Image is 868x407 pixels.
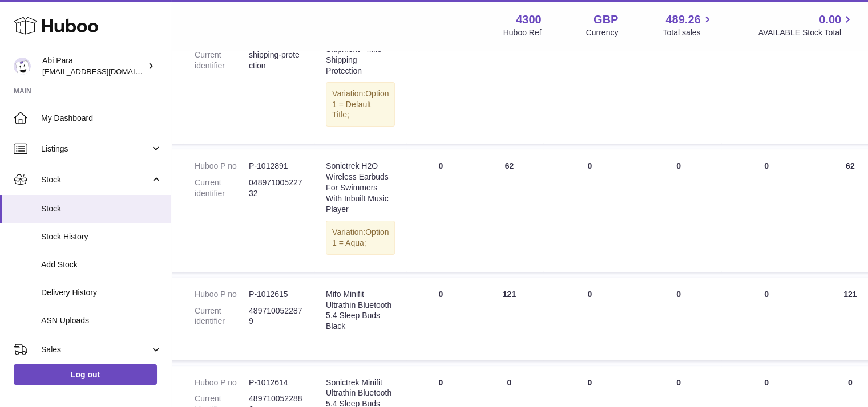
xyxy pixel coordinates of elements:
[543,22,636,144] td: 0
[42,55,145,77] div: Abi Para
[326,221,395,255] div: Variation:
[326,33,395,76] div: Protect Your Shipment - Mifo Shipping Protection
[195,289,249,300] dt: Huboo P no
[636,149,721,271] td: 0
[406,278,475,360] td: 0
[195,50,249,71] dt: Current identifier
[406,22,475,144] td: 0
[41,203,162,214] span: Stock
[332,227,389,247] span: Option 1 = Aqua;
[636,22,721,144] td: 0
[406,149,475,271] td: 0
[41,344,150,355] span: Sales
[195,377,249,388] dt: Huboo P no
[41,231,162,242] span: Stock History
[41,287,162,298] span: Delivery History
[475,278,543,360] td: 121
[249,289,303,300] dd: P-1012615
[41,174,150,185] span: Stock
[503,27,542,38] div: Huboo Ref
[758,27,854,38] span: AVAILABLE Stock Total
[663,27,713,38] span: Total sales
[195,306,249,327] dt: Current identifier
[14,58,31,75] img: Abi@mifo.co.uk
[332,89,389,120] span: Option 1 = Default Title;
[249,177,303,199] dd: 04897100522732
[516,12,542,27] strong: 4300
[249,377,303,388] dd: P-1012614
[758,12,854,38] a: 0.00 AVAILABLE Stock Total
[665,12,700,27] span: 489.26
[594,12,618,27] strong: GBP
[764,378,769,387] span: 0
[249,50,303,71] dd: shipping-protection
[543,149,636,271] td: 0
[41,144,150,154] span: Listings
[586,27,619,38] div: Currency
[41,113,162,124] span: My Dashboard
[326,82,395,127] div: Variation:
[41,259,162,270] span: Add Stock
[195,177,249,199] dt: Current identifier
[41,315,162,326] span: ASN Uploads
[326,161,395,214] div: Sonictrek H2O Wireless Earbuds For Swimmers With Inbuilt Music Player
[636,278,721,360] td: 0
[543,278,636,360] td: 0
[195,161,249,172] dt: Huboo P no
[326,289,395,332] div: Mifo Minifit Ultrathin Bluetooth 5.4 Sleep Buds Black
[475,22,543,144] td: 0
[819,12,841,27] span: 0.00
[475,149,543,271] td: 62
[764,161,769,170] span: 0
[14,364,157,385] a: Log out
[249,306,303,327] dd: 4897100522879
[663,12,713,38] a: 489.26 Total sales
[249,161,303,172] dd: P-1012891
[764,290,769,299] span: 0
[42,67,168,76] span: [EMAIL_ADDRESS][DOMAIN_NAME]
